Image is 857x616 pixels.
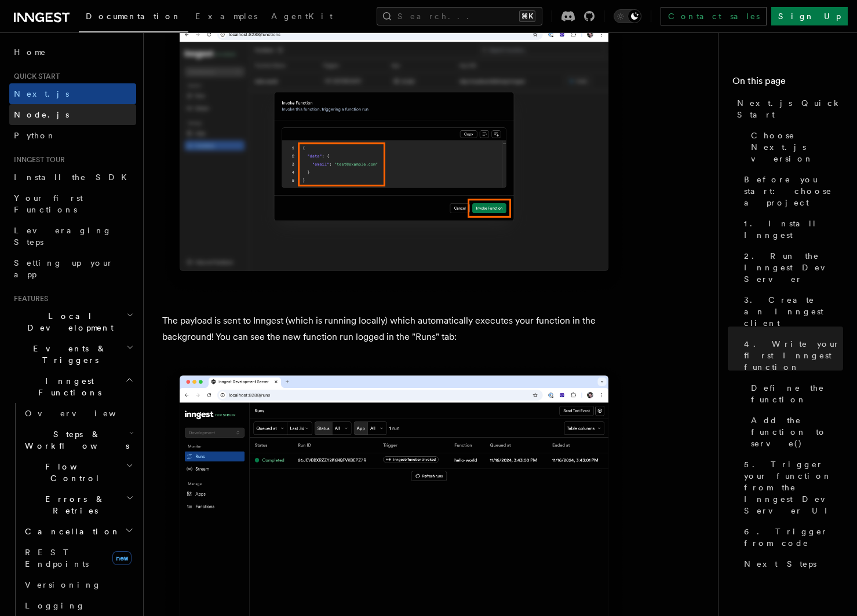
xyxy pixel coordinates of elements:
span: Next.js Quick Start [737,97,843,120]
img: Inngest Dev Server web interface's invoke modal with payload editor and invoke submit button high... [162,3,626,294]
div: Inngest Functions [9,403,136,616]
span: Home [14,46,46,58]
a: 6. Trigger from code [739,521,843,553]
button: Cancellation [20,521,136,542]
span: Features [9,294,48,303]
a: Choose Next.js version [746,125,843,169]
span: Install the SDK [14,173,134,182]
button: Events & Triggers [9,338,136,371]
a: Logging [20,595,136,616]
a: Home [9,42,136,63]
span: Inngest tour [9,155,65,164]
span: Next Steps [744,558,816,570]
span: 3. Create an Inngest client [744,294,843,329]
a: Before you start: choose a project [739,169,843,213]
a: Versioning [20,574,136,595]
kbd: ⌘K [519,10,535,22]
span: Cancellation [20,526,121,537]
span: Errors & Retries [20,493,126,516]
a: Next Steps [739,553,843,574]
a: Contact sales [661,7,767,25]
a: Node.js [9,104,136,125]
span: Local Development [9,310,126,333]
span: new [112,551,132,565]
span: 4. Write your first Inngest function [744,338,843,373]
span: Overview [25,409,144,418]
a: 2. Run the Inngest Dev Server [739,245,843,289]
span: 6. Trigger from code [744,526,843,549]
a: Install the SDK [9,167,136,188]
a: Define the function [746,377,843,410]
a: Python [9,125,136,146]
span: Inngest Functions [9,375,125,398]
a: 5. Trigger your function from the Inngest Dev Server UI [739,454,843,521]
span: Leveraging Steps [14,226,112,247]
span: Your first Functions [14,193,83,214]
span: Flow Control [20,461,126,484]
a: 4. Write your first Inngest function [739,333,843,377]
a: REST Endpointsnew [20,542,136,574]
span: Add the function to serve() [751,415,843,449]
span: Before you start: choose a project [744,174,843,208]
span: Examples [195,12,257,21]
a: 1. Install Inngest [739,213,843,245]
h4: On this page [732,74,843,93]
a: Overview [20,403,136,424]
button: Flow Control [20,456,136,489]
a: Your first Functions [9,188,136,220]
a: 3. Create an Inngest client [739,289,843,333]
span: Define the function [751,382,843,405]
span: 1. Install Inngest [744,218,843,241]
a: Next.js [9,83,136,104]
button: Search...⌘K [377,7,542,25]
button: Inngest Functions [9,371,136,403]
span: REST Endpoints [25,548,89,569]
span: Python [14,131,56,140]
a: Add the function to serve() [746,410,843,454]
a: Documentation [79,3,188,32]
button: Steps & Workflows [20,424,136,456]
a: Next.js Quick Start [732,93,843,125]
span: Quick start [9,72,60,81]
button: Errors & Retries [20,489,136,521]
span: Node.js [14,110,69,119]
span: Steps & Workflows [20,428,129,452]
span: AgentKit [271,12,333,21]
span: 2. Run the Inngest Dev Server [744,250,843,285]
span: Setting up your app [14,258,114,279]
a: Setting up your app [9,252,136,285]
button: Local Development [9,306,136,338]
span: Choose Next.js version [751,130,843,164]
button: Toggle dark mode [614,9,641,23]
span: Documentation [86,12,181,21]
a: Examples [188,3,264,31]
span: Events & Triggers [9,343,126,366]
span: Logging [25,601,85,610]
span: Next.js [14,89,69,98]
span: 5. Trigger your function from the Inngest Dev Server UI [744,459,843,516]
a: AgentKit [264,3,340,31]
span: Versioning [25,580,101,589]
p: The payload is sent to Inngest (which is running locally) which automatically executes your funct... [162,313,626,345]
a: Sign Up [771,7,848,25]
a: Leveraging Steps [9,220,136,252]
